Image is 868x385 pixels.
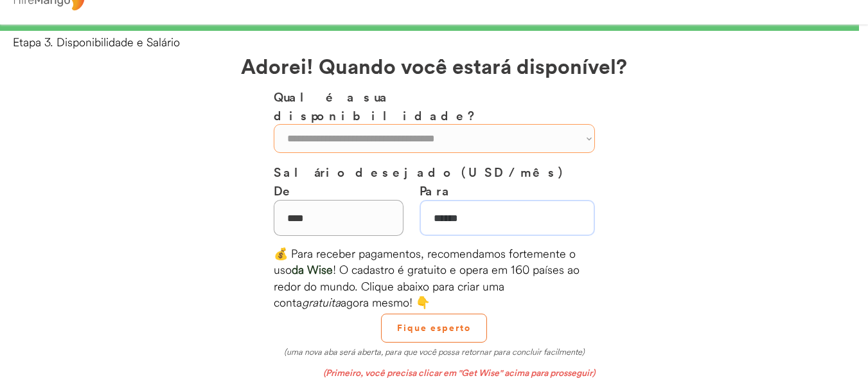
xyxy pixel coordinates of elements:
font: agora mesmo! 👇 [341,295,430,310]
font: Qual é a sua disponibilidade? [274,88,476,123]
font: De [274,182,294,199]
font: Etapa 3. Disponibilidade e Salário [13,35,180,49]
font: ! O cadastro é gratuito e opera em 160 países ao redor do mundo. Clique abaixo para criar uma conta [274,262,583,309]
font: (uma nova aba será aberta, para que você possa retornar para concluir facilmente) [284,346,585,357]
font: gratuita [302,295,341,310]
font: 💰 Para receber pagamentos, recomendamos fortemente o uso [274,246,579,277]
font: da Wise [292,262,333,277]
font: Para [420,182,453,199]
button: Fique esperto [381,314,487,343]
font: Fique esperto [397,321,471,334]
font: Adorei! Quando você estará disponível? [241,52,627,79]
font: Salário desejado (USD / mês) [274,163,562,180]
font: (Primeiro, você precisa clicar em "Get Wise" acima para prosseguir) [323,366,595,379]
